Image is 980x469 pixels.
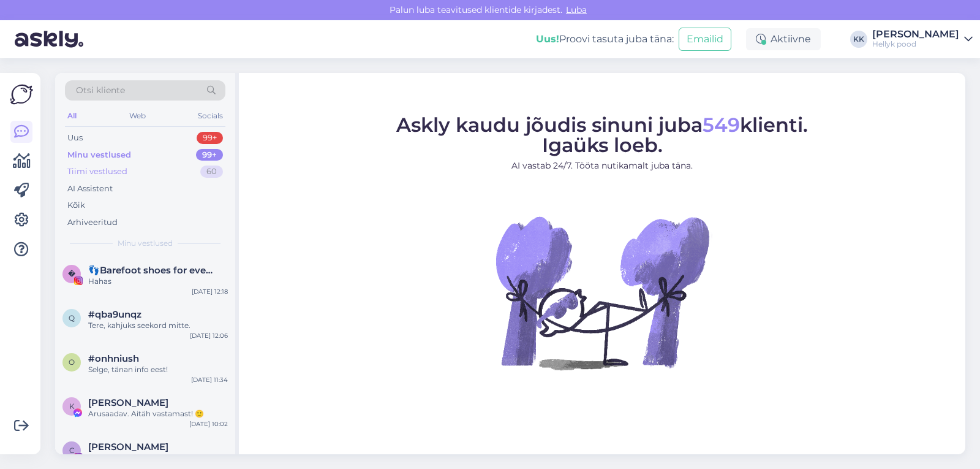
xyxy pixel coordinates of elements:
p: AI vastab 24/7. Tööta nutikamalt juba täna. [396,159,808,172]
div: [DATE] 11:34 [191,375,228,384]
div: [PERSON_NAME] [872,29,959,39]
div: 60 [200,166,223,178]
span: Otsi kliente [76,84,125,97]
div: Proovi tasuta juba täna: [536,32,674,47]
div: [DATE] 12:06 [190,331,228,340]
div: Tere, kahjuks seekord mitte. [88,452,228,463]
div: Arusaadav. Aitäh vastamast! 🙂 [88,408,228,419]
span: C [69,446,75,455]
button: Emailid [679,28,731,51]
div: Uus [67,132,83,144]
div: Socials [195,108,225,124]
div: Arhiveeritud [67,216,118,229]
b: Uus! [536,33,559,45]
div: Web [127,108,148,124]
div: All [65,108,79,124]
div: Aktiivne [746,28,821,50]
img: No Chat active [492,182,712,403]
div: [DATE] 10:02 [189,419,228,429]
span: #onhniush [88,353,139,364]
div: Minu vestlused [67,149,131,161]
div: AI Assistent [67,183,113,195]
span: Askly kaudu jõudis sinuni juba klienti. Igaüks loeb. [396,113,808,157]
div: 99+ [196,149,223,161]
span: #qba9unqz [88,309,141,320]
a: [PERSON_NAME]Hellyk pood [872,29,973,49]
span: K [69,402,75,411]
span: q [69,313,75,322]
span: 👣Barefoot shoes for everyone👣 [88,265,216,276]
div: Tiimi vestlused [67,166,127,178]
div: KK [850,31,867,48]
span: Luba [562,4,590,15]
div: 99+ [197,132,223,144]
div: Selge, tänan info eest! [88,364,228,375]
div: [DATE] 12:18 [192,287,228,296]
span: o [69,357,75,367]
div: Tere, kahjuks seekord mitte. [88,320,228,331]
span: Minu vestlused [118,238,173,249]
span: � [68,269,75,278]
div: Kõik [67,199,85,212]
div: Hellyk pood [872,39,959,49]
div: Hahas [88,276,228,287]
span: Claudia Kõivoste [88,441,168,452]
span: Katrin Kurrusk [88,397,168,408]
img: Askly Logo [10,83,33,106]
span: 549 [703,113,740,137]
